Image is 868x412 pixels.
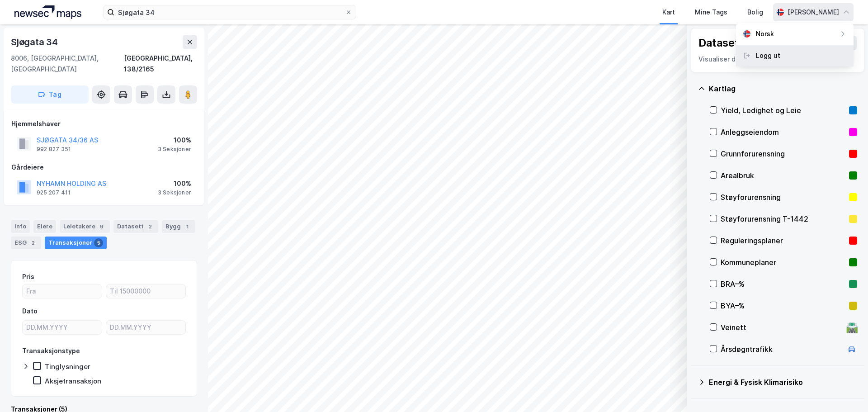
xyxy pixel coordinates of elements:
div: Anleggseiendom [721,127,845,137]
div: Energi & Fysisk Klimarisiko [709,377,857,388]
button: Tag [11,85,89,104]
div: Logg ut [756,50,780,61]
div: BYA–% [721,300,845,311]
div: 2 [146,222,155,231]
div: Arealbruk [721,170,845,181]
div: 100% [158,135,191,146]
input: Til 15000000 [106,284,185,298]
div: Visualiser data i kartet her. [698,54,857,65]
div: 992 827 351 [37,146,71,153]
div: Leietakere [60,220,110,233]
div: 100% [158,178,191,189]
div: Sjøgata 34 [11,35,60,49]
div: 5 [94,238,103,247]
input: Søk på adresse, matrikkel, gårdeiere, leietakere eller personer [114,5,345,19]
div: Kartlag [709,83,857,94]
div: BRA–% [721,279,845,289]
div: Pris [22,271,34,282]
div: 1 [183,222,192,231]
div: Aksjetransaksjon [45,377,101,385]
div: Datasett [113,220,158,233]
div: Mine Tags [695,7,727,18]
div: 3 Seksjoner [158,146,191,153]
div: Veinett [721,322,843,333]
input: DD.MM.YYYY [23,321,102,334]
div: Kommuneplaner [721,257,845,268]
div: Kart [662,7,675,18]
iframe: Chat Widget [823,369,868,412]
div: Info [11,220,30,233]
div: 🛣️ [846,322,858,333]
div: Dato [22,306,38,317]
div: [PERSON_NAME] [788,7,839,18]
div: ESG [11,237,41,249]
input: DD.MM.YYYY [106,321,185,334]
div: 3 Seksjoner [158,189,191,196]
div: Hjemmelshaver [11,118,197,129]
div: Bolig [747,7,763,18]
div: Grunnforurensning [721,148,845,159]
div: Bygg [162,220,195,233]
div: Gårdeiere [11,162,197,173]
div: Transaksjoner [45,237,107,249]
img: logo.a4113a55bc3d86da70a041830d287a7e.svg [14,5,81,19]
div: Kontrollprogram for chat [823,369,868,412]
div: 9 [97,222,106,231]
div: [GEOGRAPHIC_DATA], 138/2165 [124,53,197,75]
div: Transaksjonstype [22,346,80,356]
div: Tinglysninger [45,362,90,371]
input: Fra [23,284,102,298]
div: Datasett [698,36,743,50]
div: Yield, Ledighet og Leie [721,105,845,116]
div: Eiere [33,220,56,233]
div: 8006, [GEOGRAPHIC_DATA], [GEOGRAPHIC_DATA] [11,53,124,75]
div: Støyforurensning T-1442 [721,213,845,224]
div: Årsdøgntrafikk [721,344,843,355]
div: 2 [28,238,38,247]
div: Støyforurensning [721,192,845,203]
div: Reguleringsplaner [721,235,845,246]
div: Norsk [756,28,774,39]
div: 925 207 411 [37,189,71,196]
